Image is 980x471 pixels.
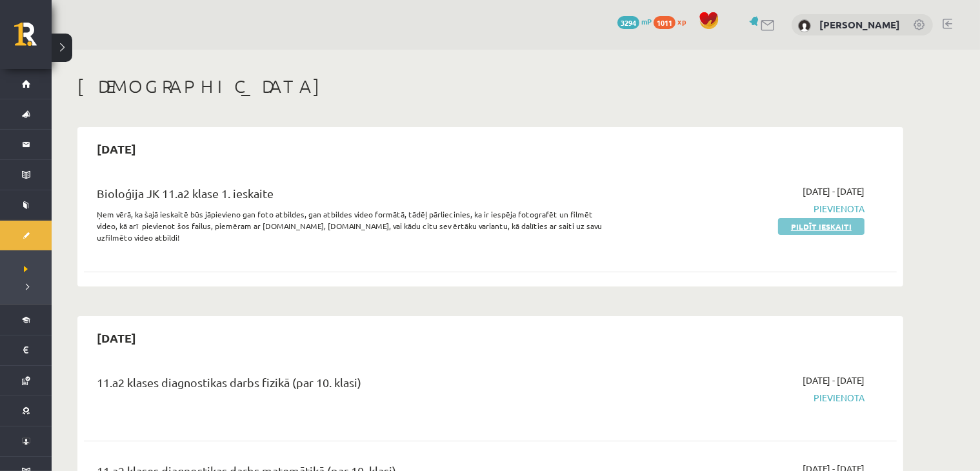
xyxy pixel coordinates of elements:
[641,16,652,26] span: mP
[677,16,686,26] span: xp
[97,185,602,208] div: Bioloģija JK 11.a2 klase 1. ieskaite
[617,16,652,26] a: 3294 mP
[77,75,903,97] h1: [DEMOGRAPHIC_DATA]
[819,18,900,31] a: [PERSON_NAME]
[654,16,692,26] a: 1011 xp
[97,374,602,397] div: 11.a2 klases diagnostikas darbs fizikā (par 10. klasi)
[84,134,149,164] h2: [DATE]
[14,23,52,55] a: Rīgas 1. Tālmācības vidusskola
[84,323,149,353] h2: [DATE]
[778,218,865,235] a: Pildīt ieskaiti
[654,16,675,29] span: 1011
[798,19,811,32] img: Diāna Rihaļska
[621,202,865,215] span: Pievienota
[803,374,865,387] span: [DATE] - [DATE]
[97,208,602,243] p: Ņem vērā, ka šajā ieskaitē būs jāpievieno gan foto atbildes, gan atbildes video formātā, tādēļ pā...
[803,185,865,198] span: [DATE] - [DATE]
[617,16,639,29] span: 3294
[621,391,865,405] span: Pievienota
